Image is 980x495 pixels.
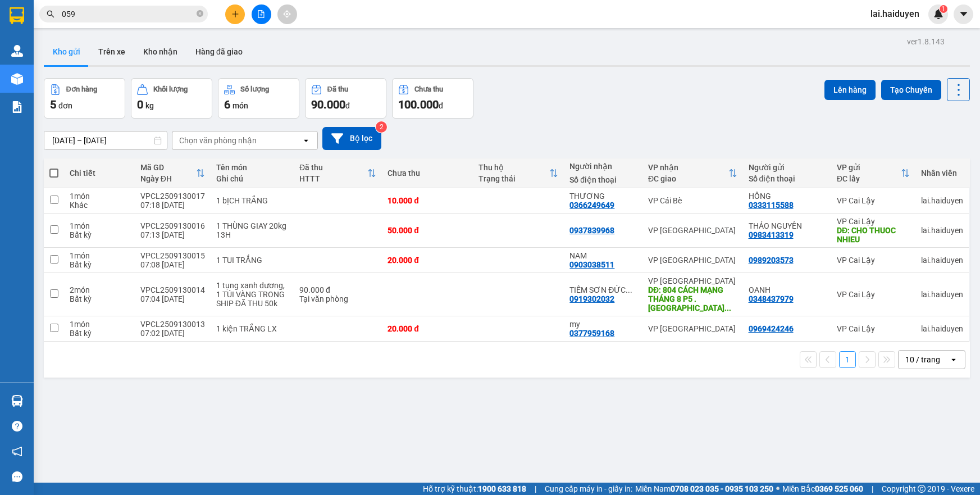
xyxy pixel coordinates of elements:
[58,101,72,110] span: đơn
[837,217,910,226] div: VP Cai Lậy
[569,175,637,184] div: Số điện thoại
[225,4,245,24] button: plus
[837,324,910,333] div: VP Cai Lậy
[921,196,963,205] div: lai.haiduyen
[216,299,288,308] div: SHIP ĐÃ THU 50k
[283,10,291,18] span: aim
[648,196,737,205] div: VP Cái Bè
[831,158,915,188] th: Toggle SortBy
[921,169,963,178] div: Nhân viên
[749,201,794,210] div: 0333115588
[62,8,194,20] input: Tìm tên, số ĐT hoặc mã đơn
[140,260,205,269] div: 07:08 [DATE]
[140,221,205,230] div: VPCL2509130016
[140,285,205,294] div: VPCL2509130014
[824,80,876,100] button: Lên hàng
[11,101,23,113] img: solution-icon
[145,101,154,110] span: kg
[70,169,129,178] div: Chi tiết
[216,221,288,230] div: 1 THÙNG GIAY 20kg
[933,9,943,19] img: icon-new-feature
[240,85,269,93] div: Số lượng
[388,196,467,205] div: 10.000 đ
[918,485,926,493] span: copyright
[837,196,910,205] div: VP Cai Lậy
[305,78,386,119] button: Đã thu90.000đ
[749,285,826,294] div: OANH
[815,484,863,493] strong: 0369 525 060
[392,78,473,119] button: Chưa thu100.000đ
[70,221,129,230] div: 1 món
[12,421,22,432] span: question-circle
[12,471,22,482] span: message
[277,4,297,24] button: aim
[749,221,826,230] div: THẢO NGUYÊN
[50,98,56,111] span: 5
[569,201,614,210] div: 0366249649
[140,320,205,329] div: VPCL2509130013
[179,135,257,146] div: Chọn văn phòng nhận
[862,7,928,21] span: lai.haiduyen
[388,256,467,265] div: 20.000 đ
[388,226,467,235] div: 50.000 đ
[47,10,54,18] span: search
[299,174,367,183] div: HTTT
[11,73,23,85] img: warehouse-icon
[569,192,637,201] div: THƯƠNG
[70,285,129,294] div: 2 món
[197,9,203,20] span: close-circle
[11,395,23,407] img: warehouse-icon
[782,483,863,495] span: Miền Bắc
[749,174,826,183] div: Số điện thoại
[545,483,632,495] span: Cung cấp máy in - giấy in:
[724,303,731,312] span: ...
[216,230,288,239] div: 13H
[749,163,826,172] div: Người gửi
[648,163,728,172] div: VP nhận
[569,294,614,303] div: 0919302032
[749,256,794,265] div: 0989203573
[398,98,439,111] span: 100.000
[216,163,288,172] div: Tên món
[635,483,773,495] span: Miền Nam
[439,101,443,110] span: đ
[837,256,910,265] div: VP Cai Lậy
[70,192,129,201] div: 1 món
[959,9,969,19] span: caret-down
[233,101,248,110] span: món
[140,174,196,183] div: Ngày ĐH
[140,329,205,338] div: 07:02 [DATE]
[216,256,288,265] div: 1 TUI TRẮNG
[66,85,97,93] div: Đơn hàng
[881,80,941,100] button: Tạo Chuyến
[837,226,910,244] div: DĐ: CHO THUOC NHIEU
[648,256,737,265] div: VP [GEOGRAPHIC_DATA]
[535,483,536,495] span: |
[648,174,728,183] div: ĐC giao
[299,285,376,294] div: 90.000 đ
[837,290,910,299] div: VP Cai Lậy
[140,192,205,201] div: VPCL2509130017
[186,38,252,65] button: Hàng đã giao
[954,4,973,24] button: caret-down
[921,324,963,333] div: lai.haiduyen
[153,85,188,93] div: Khối lượng
[569,260,614,269] div: 0903038511
[921,290,963,299] div: lai.haiduyen
[642,158,743,188] th: Toggle SortBy
[216,324,288,333] div: 1 kiện TRẮNG LX
[302,136,311,145] svg: open
[140,294,205,303] div: 07:04 [DATE]
[905,354,940,365] div: 10 / trang
[872,483,873,495] span: |
[839,351,856,368] button: 1
[749,230,794,239] div: 0983413319
[749,294,794,303] div: 0348437979
[70,251,129,260] div: 1 món
[837,174,901,183] div: ĐC lấy
[345,101,350,110] span: đ
[907,35,945,48] div: ver 1.8.143
[70,230,129,239] div: Bất kỳ
[311,98,345,111] span: 90.000
[257,10,265,18] span: file-add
